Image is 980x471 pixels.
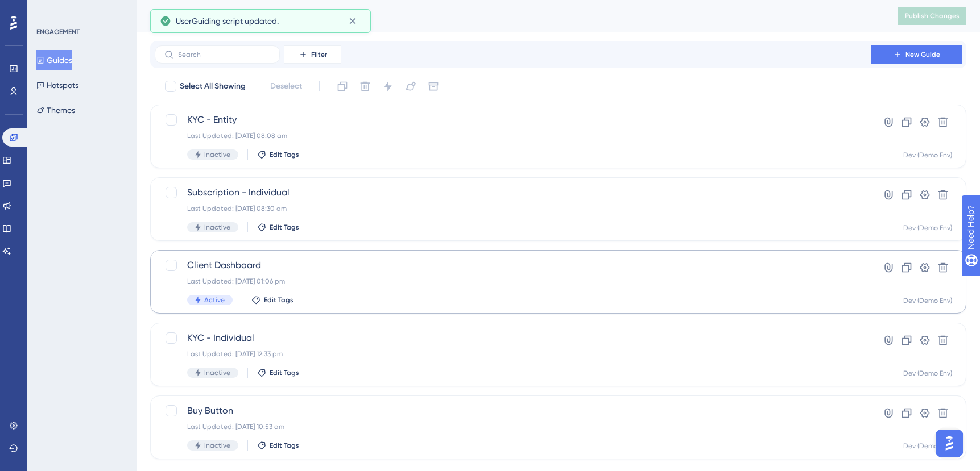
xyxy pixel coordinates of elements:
[176,14,279,28] span: UserGuiding script updated.
[187,131,838,140] div: Last Updated: [DATE] 08:08 am
[903,441,952,451] div: Dev (Demo Env)
[311,50,327,59] span: Filter
[932,426,966,460] iframe: UserGuiding AI Assistant Launcher
[27,3,71,16] span: Need Help?
[257,223,299,232] button: Edit Tags
[187,331,838,345] span: KYC - Individual
[204,295,225,305] span: Active
[284,45,341,64] button: Filter
[150,8,870,24] div: Guides
[187,349,838,359] div: Last Updated: [DATE] 12:33 pm
[903,151,952,160] div: Dev (Demo Env)
[36,75,78,95] button: Hotspots
[187,404,838,418] span: Buy Button
[180,80,246,93] span: Select All Showing
[260,76,312,97] button: Deselect
[204,368,230,377] span: Inactive
[187,277,838,286] div: Last Updated: [DATE] 01:06 pm
[187,113,838,127] span: KYC - Entity
[204,150,230,159] span: Inactive
[36,27,80,36] div: ENGAGEMENT
[270,150,299,159] span: Edit Tags
[257,368,299,377] button: Edit Tags
[187,186,838,199] span: Subscription - Individual
[270,223,299,232] span: Edit Tags
[903,369,952,378] div: Dev (Demo Env)
[178,51,270,59] input: Search
[187,422,838,431] div: Last Updated: [DATE] 10:53 am
[187,259,838,272] span: Client Dashboard
[871,45,962,64] button: New Guide
[204,223,230,232] span: Inactive
[903,296,952,305] div: Dev (Demo Env)
[905,50,940,59] span: New Guide
[270,80,302,93] span: Deselect
[251,295,293,305] button: Edit Tags
[204,441,230,450] span: Inactive
[36,50,72,70] button: Guides
[257,150,299,159] button: Edit Tags
[270,441,299,450] span: Edit Tags
[898,7,966,25] button: Publish Changes
[187,204,838,213] div: Last Updated: [DATE] 08:30 am
[264,295,293,305] span: Edit Tags
[905,11,960,20] span: Publish Changes
[270,368,299,377] span: Edit Tags
[36,100,75,120] button: Themes
[903,223,952,232] div: Dev (Demo Env)
[257,441,299,450] button: Edit Tags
